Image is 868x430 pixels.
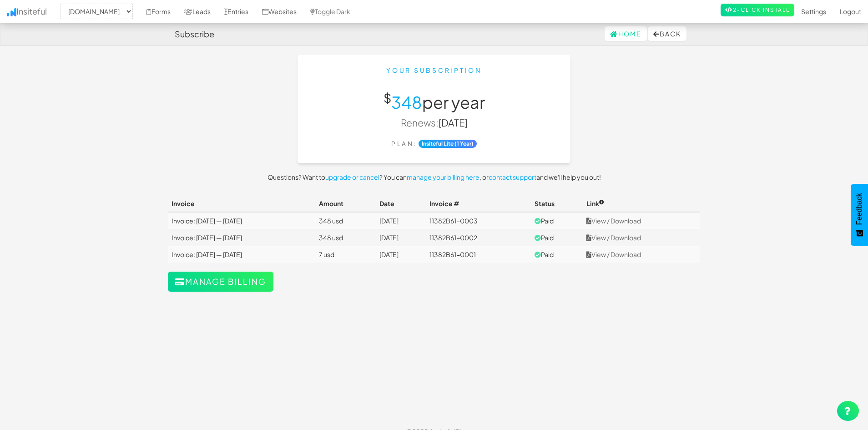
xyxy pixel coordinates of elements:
[586,233,641,242] a: View / Download
[407,173,479,181] a: manage your billing here
[855,193,863,225] span: Feedback
[168,212,315,229] td: Invoice: [DATE] — [DATE]
[168,195,315,212] th: Invoice
[315,195,376,212] th: Amount
[315,212,376,229] td: 348 usd
[168,272,273,292] button: Manage billing
[426,246,531,263] td: 11382B61-0001
[315,246,376,263] td: 7 usd
[391,140,417,147] small: Plan:
[391,92,422,112] span: 348
[168,172,700,182] p: Questions? Want to ? You can , or and we'll help you out!
[304,93,564,111] h1: per year
[648,26,686,41] button: Back
[7,8,16,16] img: icon.png
[531,195,583,212] th: Status
[168,246,315,263] td: Invoice: [DATE] — [DATE]
[851,184,868,246] button: Feedback - Show survey
[531,246,583,263] td: Paid
[426,195,531,212] th: Invoice #
[586,217,641,225] a: View / Download
[304,116,564,129] p: [DATE]
[376,229,426,246] td: [DATE]
[376,195,426,212] th: Date
[721,4,794,16] a: 2-Click Install
[489,173,536,181] a: contact support
[401,116,439,129] span: Renews:
[426,212,531,229] td: 11382B61-0003
[419,140,477,148] strong: Insiteful Lite (1 Year)
[586,199,604,207] span: Link
[531,229,583,246] td: Paid
[531,212,583,229] td: Paid
[376,212,426,229] td: [DATE]
[325,173,379,181] a: upgrade or cancel
[586,250,641,258] a: View / Download
[175,30,214,39] h4: Subscribe
[605,26,647,41] a: Home
[376,246,426,263] td: [DATE]
[384,90,391,106] sup: $
[168,229,315,246] td: Invoice: [DATE] — [DATE]
[304,66,564,75] div: Your Subscription
[426,229,531,246] td: 11382B61-0002
[315,229,376,246] td: 348 usd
